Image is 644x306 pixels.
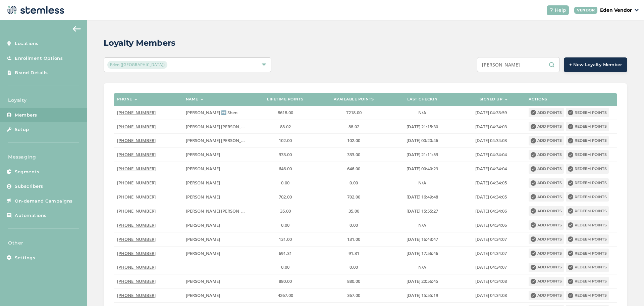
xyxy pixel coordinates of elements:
label: 2024-01-22 04:34:06 [460,222,522,228]
label: Kenneth Duncan [186,293,248,298]
span: [DATE] 04:34:07 [475,236,507,242]
label: Last checkin [407,97,438,101]
span: [DATE] 00:40:29 [407,166,438,172]
label: Available points [334,97,374,101]
span: 131.00 [347,236,360,242]
button: Redeem points [566,122,609,131]
button: Add points [529,122,564,131]
label: Name [186,97,198,101]
span: [PERSON_NAME] [PERSON_NAME] [186,137,255,143]
span: 880.00 [279,278,292,284]
button: Add points [529,277,564,286]
span: Subscribers [15,183,43,190]
span: [PHONE_NUMBER] [117,124,156,130]
label: victore anthony girdner [186,152,248,158]
label: jerika monea crossland [186,166,248,172]
span: [PHONE_NUMBER] [117,222,156,228]
label: 646.00 [323,166,385,172]
label: (918) 289-4314 [117,152,179,158]
label: Juliette Osborn [186,278,248,284]
button: Redeem points [566,150,609,160]
span: [PHONE_NUMBER] [117,208,156,214]
button: Redeem points [566,136,609,145]
span: [PERSON_NAME] [186,194,220,200]
span: 35.00 [280,208,291,214]
img: logo-dark-0685b13c.svg [5,3,64,17]
button: Add points [529,220,564,230]
label: 2024-01-22 04:34:07 [460,264,522,270]
span: Help [555,7,566,14]
label: 2023-04-18 16:49:48 [391,194,453,200]
label: 333.00 [254,152,316,158]
span: [DATE] 04:34:05 [475,180,507,186]
span: + New Loyalty Member [569,61,622,68]
span: 4267.00 [278,292,293,298]
span: 0.00 [281,222,289,228]
label: 2024-01-22 04:34:05 [460,194,522,200]
span: 333.00 [347,151,360,158]
button: Redeem points [566,277,609,286]
label: 2024-01-22 04:34:03 [460,124,522,130]
label: Signed up [480,97,503,101]
label: Brian ↔️ Shen [186,110,248,116]
span: [PERSON_NAME] [186,278,220,284]
label: 4267.00 [254,293,316,298]
span: Enrollment Options [15,55,63,62]
span: [DATE] 17:56:46 [407,250,438,256]
span: [PHONE_NUMBER] [117,236,156,242]
label: 2024-01-22 04:34:04 [460,166,522,172]
label: N/A [391,110,453,116]
p: Eden Vendor [600,7,632,14]
label: (405) 596-5254 [117,208,179,214]
button: Add points [529,108,564,117]
span: 691.31 [279,250,292,256]
label: N/A [391,264,453,270]
label: 91.31 [323,251,385,256]
label: 2024-01-22 04:33:59 [460,110,522,116]
iframe: Chat Widget [610,274,644,306]
label: 2024-10-24 17:56:46 [391,251,453,256]
label: 880.00 [254,278,316,284]
span: [DATE] 04:34:08 [475,292,507,298]
label: 880.00 [323,278,385,284]
label: 2024-01-22 04:34:07 [460,236,522,242]
img: icon_down-arrow-small-66adaf34.svg [635,9,639,11]
label: 0.00 [254,180,316,186]
span: [DATE] 04:34:07 [475,250,507,256]
span: 102.00 [279,137,292,143]
button: Add points [529,136,564,145]
span: Eden ([GEOGRAPHIC_DATA]) [107,61,167,69]
span: [DATE] 04:34:06 [475,222,507,228]
div: VENDOR [574,7,597,14]
span: On-demand Campaigns [15,198,73,205]
span: [DATE] 04:34:05 [475,194,507,200]
span: [DATE] 04:33:59 [475,110,507,116]
span: 0.00 [350,264,358,270]
button: Redeem points [566,263,609,272]
img: icon-arrow-back-accent-c549486e.svg [73,26,81,32]
span: [PHONE_NUMBER] [117,180,156,186]
span: Settings [15,255,35,261]
span: [PHONE_NUMBER] [117,151,156,158]
span: 0.00 [350,180,358,186]
span: [PERSON_NAME] [186,151,220,158]
label: 102.00 [254,138,316,143]
button: Add points [529,263,564,272]
label: 0.00 [323,222,385,228]
label: 2025-08-20 21:15:30 [391,124,453,130]
span: Brand Details [15,70,48,76]
span: [PHONE_NUMBER] [117,250,156,256]
label: (918) 202-5887 [117,222,179,228]
label: Phone [117,97,132,101]
label: 88.02 [323,124,385,130]
button: Add points [529,206,564,216]
span: 35.00 [348,208,359,214]
label: 0.00 [323,180,385,186]
span: [PERSON_NAME] [PERSON_NAME] [186,208,255,214]
label: Carol Bevenue [186,180,248,186]
span: [DATE] 04:34:07 [475,264,507,270]
button: Add points [529,249,564,258]
span: 91.31 [348,250,359,256]
button: Add points [529,164,564,174]
img: icon-sort-1e1d7615.svg [504,99,508,100]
